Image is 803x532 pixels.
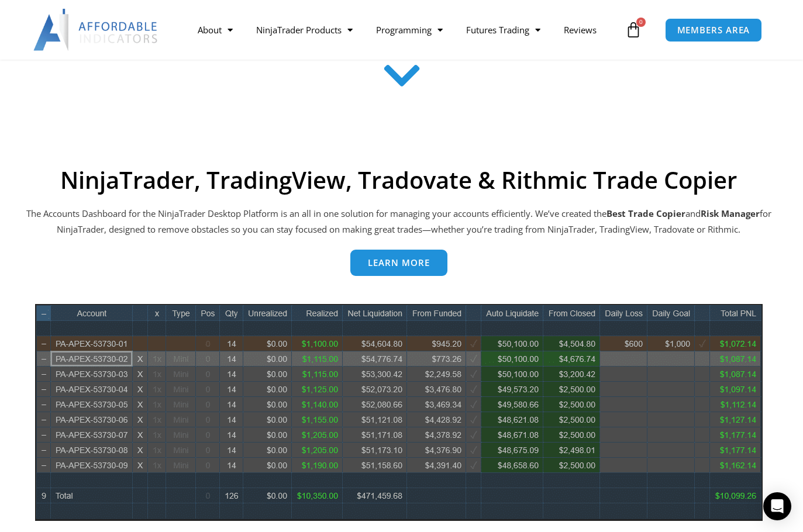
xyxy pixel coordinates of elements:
[35,304,763,521] img: wideview8 28 2 | Affordable Indicators – NinjaTrader
[350,250,447,276] a: Learn more
[25,206,773,239] p: The Accounts Dashboard for the NinjaTrader Desktop Platform is an all in one solution for managin...
[186,16,244,43] a: About
[701,208,760,219] strong: Risk Manager
[244,16,364,43] a: NinjaTrader Products
[454,16,552,43] a: Futures Trading
[364,16,454,43] a: Programming
[763,492,791,520] div: Open Intercom Messenger
[608,13,659,47] a: 0
[665,18,763,42] a: MEMBERS AREA
[552,16,608,43] a: Reviews
[33,9,159,51] img: LogoAI | Affordable Indicators – NinjaTrader
[25,166,773,194] h2: NinjaTrader, TradingView, Tradovate & Rithmic Trade Copier
[606,208,685,219] b: Best Trade Copier
[186,16,623,43] nav: Menu
[636,18,646,27] span: 0
[368,258,430,267] span: Learn more
[677,26,750,34] span: MEMBERS AREA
